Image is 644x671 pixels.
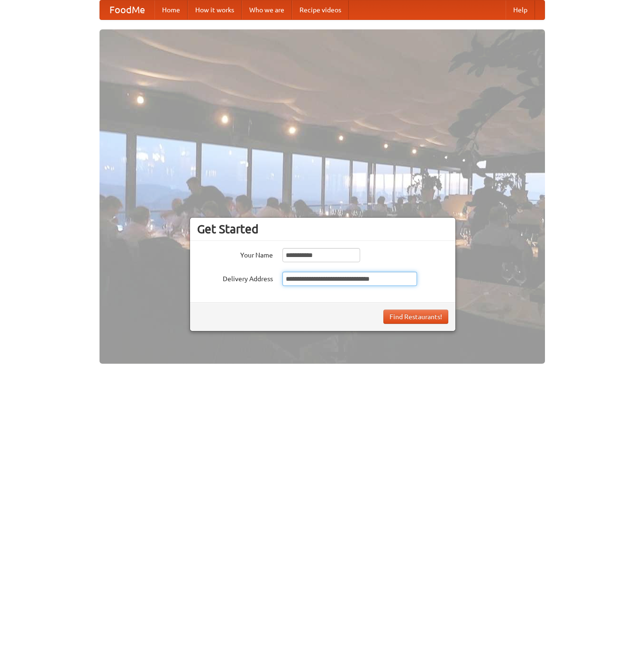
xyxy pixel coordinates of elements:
label: Your Name [197,248,273,260]
a: Home [154,0,188,19]
button: Find Restaurants! [383,310,448,324]
label: Delivery Address [197,272,273,284]
a: Who we are [242,0,292,19]
a: FoodMe [100,0,154,19]
a: Help [506,0,535,19]
a: Recipe videos [292,0,349,19]
h3: Get Started [197,222,448,236]
a: How it works [188,0,242,19]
